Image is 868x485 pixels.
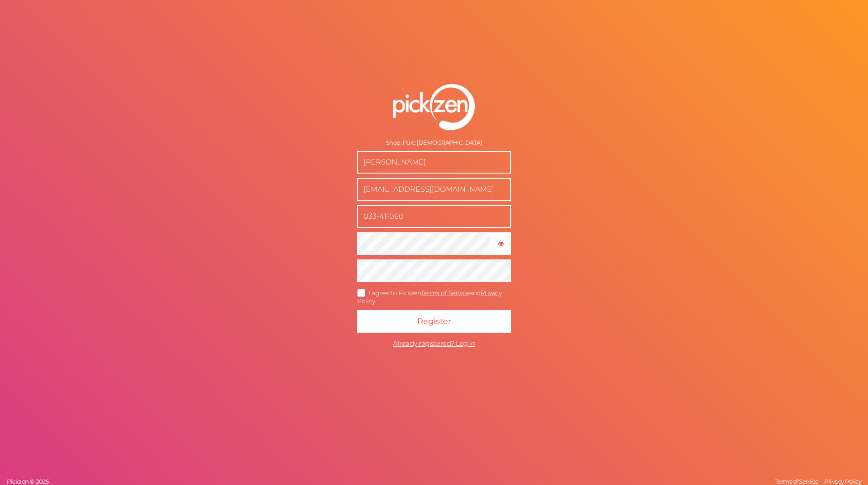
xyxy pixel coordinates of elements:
[393,84,475,130] img: pz-logo-white.png
[822,478,863,485] a: Privacy Policy
[357,289,501,306] a: Privacy Policy
[775,478,819,485] span: Terms of Service
[824,478,861,485] span: Privacy Policy
[417,316,451,326] span: Register
[357,139,511,146] div: Shop: Pure [DEMOGRAPHIC_DATA]
[357,310,511,333] button: Register
[357,178,511,201] input: Business e-mail
[773,478,821,485] a: Terms of Service
[421,289,469,297] a: Terms of Service
[5,478,51,485] a: Pickzen © 2025
[357,151,511,174] input: Name
[357,205,511,228] input: Phone
[357,289,501,306] span: I agree to Pickzen and .
[393,339,475,348] span: Already registered? Log in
